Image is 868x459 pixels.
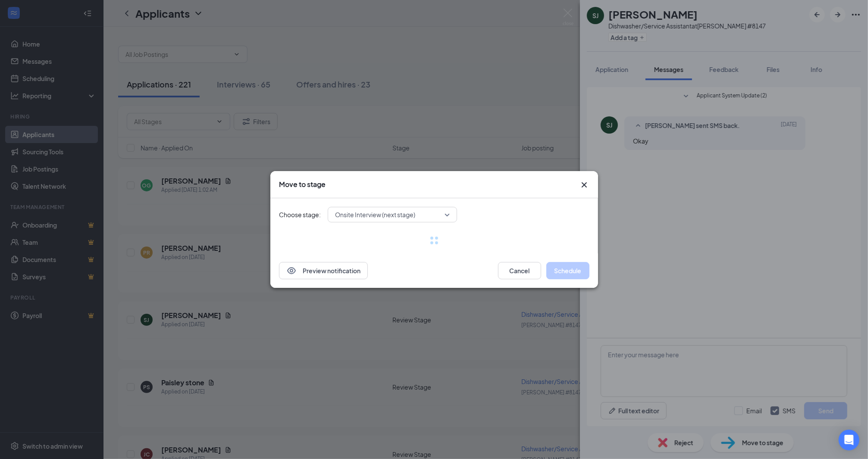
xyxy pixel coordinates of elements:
span: Onsite Interview (next stage) [335,208,415,221]
button: Close [579,180,589,190]
span: Choose stage: [279,210,321,219]
button: Schedule [546,262,589,279]
svg: Eye [286,265,297,276]
svg: Cross [579,180,589,190]
button: Cancel [498,262,541,279]
div: Open Intercom Messenger [839,430,859,450]
button: EyePreview notification [279,262,368,279]
h3: Move to stage [279,180,326,189]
